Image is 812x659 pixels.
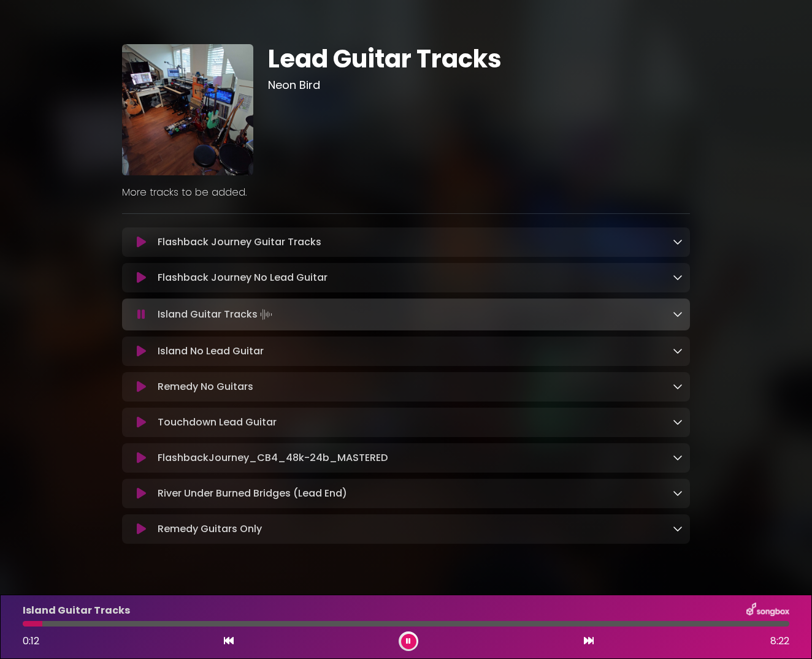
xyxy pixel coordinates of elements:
p: Flashback Journey No Lead Guitar [158,270,327,285]
p: Remedy Guitars Only [158,522,262,536]
img: waveform4.gif [258,306,275,323]
h1: Lead Guitar Tracks [268,44,691,74]
p: FlashbackJourney_CB4_48k-24b_MASTERED [158,451,388,465]
p: More tracks to be added. [122,185,690,200]
p: Island Guitar Tracks [158,306,275,323]
img: rmArDJfHT6qm0tY6uTOw [122,44,253,175]
p: River Under Burned Bridges (Lead End) [158,486,347,501]
p: Flashback Journey Guitar Tracks [158,235,321,250]
h3: Neon Bird [268,78,691,92]
p: Island No Lead Guitar [158,344,264,359]
p: Remedy No Guitars [158,379,253,394]
p: Touchdown Lead Guitar [158,415,277,430]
